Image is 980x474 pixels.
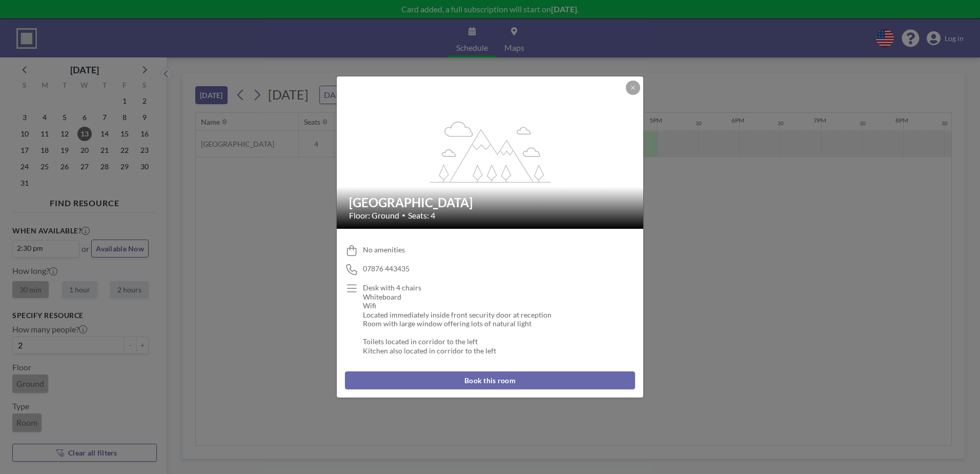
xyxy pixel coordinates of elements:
[363,292,552,302] p: Whiteboard
[363,310,552,320] p: Located immediately inside front security door at reception
[363,337,552,346] p: Toilets located in corridor to the left
[402,211,405,219] span: •
[363,245,405,254] span: No amenities
[349,210,399,221] span: Floor: Ground
[363,283,552,292] p: Desk with 4 chairs
[430,121,551,183] g: flex-grow: 1.2;
[349,195,632,210] h2: [GEOGRAPHIC_DATA]
[363,264,410,273] span: 07876 443435
[363,346,552,355] p: Kitchen also located in corridor to the left
[345,371,635,389] button: Book this room
[408,210,435,221] span: Seats: 4
[363,301,552,310] p: Wifi
[363,319,552,328] p: Room with large window offering lots of natural light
